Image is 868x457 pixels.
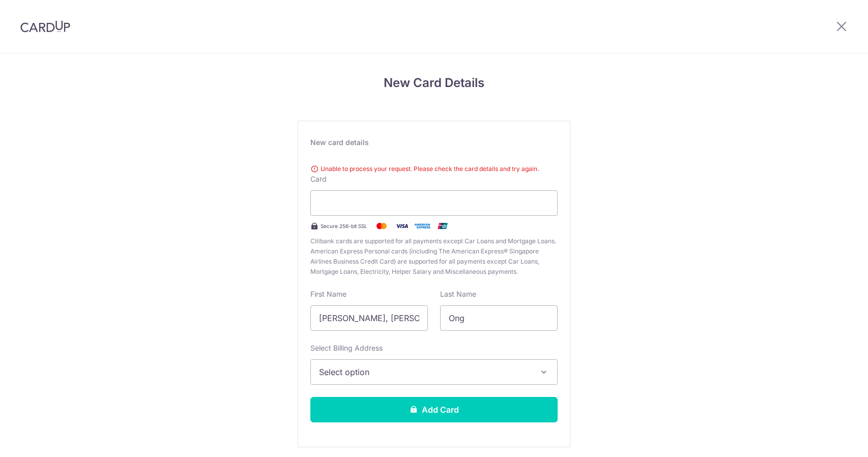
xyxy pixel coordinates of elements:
[310,359,558,385] button: Select option
[319,366,531,378] span: Select option
[20,20,70,33] img: CardUp
[298,74,570,92] h4: New Card Details
[310,289,346,299] label: First Name
[440,305,558,331] input: Cardholder Last Name
[310,343,383,353] label: Select Billing Address
[432,220,453,232] img: .alt.unionpay
[319,197,549,209] iframe: Secure card payment input frame
[440,289,476,299] label: Last Name
[803,426,858,452] iframe: Opens a widget where you can find more information
[310,174,327,184] label: Card
[310,305,428,331] input: Cardholder First Name
[310,397,558,422] button: Add Card
[412,220,432,232] img: .alt.amex
[392,220,412,232] img: Visa
[371,220,392,232] img: Mastercard
[310,164,558,174] div: Unable to process your request. Please check the card details and try again.
[310,236,558,277] span: Citibank cards are supported for all payments except Car Loans and Mortgage Loans. American Expre...
[321,222,367,230] span: Secure 256-bit SSL
[310,137,558,148] div: New card details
